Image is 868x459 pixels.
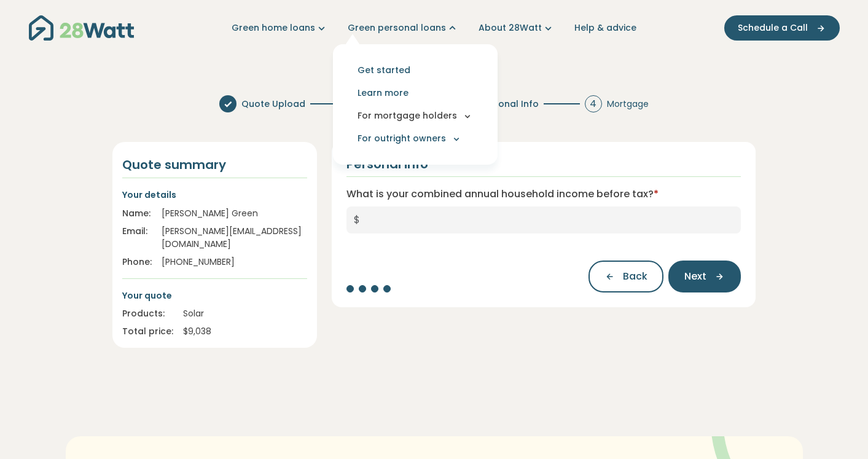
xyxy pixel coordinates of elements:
button: For outright owners [343,127,488,150]
a: Help & advice [574,22,636,34]
span: Personal Info [479,98,539,111]
div: [PHONE_NUMBER] [162,256,307,269]
nav: Main navigation [29,12,840,44]
span: Back [623,269,647,284]
img: 28Watt [29,15,134,41]
a: About 28Watt [479,22,555,34]
div: Solar [183,307,307,320]
span: Next [684,269,706,284]
a: Green home loans [232,22,328,34]
span: Mortgage [607,98,649,111]
div: [PERSON_NAME] Green [162,207,307,220]
h2: Personal info [346,157,428,171]
label: What is your combined annual household income before tax? [346,187,659,202]
div: Name: [122,207,152,220]
div: $ 9,038 [183,325,307,338]
div: Phone: [122,256,152,269]
p: Your details [122,188,307,202]
div: Products: [122,307,173,320]
div: 4 [585,95,602,112]
div: [PERSON_NAME][EMAIL_ADDRESS][DOMAIN_NAME] [162,225,307,251]
a: Green personal loans [348,22,459,34]
h4: Quote summary [122,157,307,173]
button: For mortgage holders [343,104,488,127]
span: Quote Upload [241,98,305,111]
button: Back [588,261,663,292]
a: Get started [343,59,488,82]
button: Schedule a Call [724,15,840,41]
div: Email: [122,225,152,251]
button: Next [668,261,741,292]
p: Your quote [122,289,307,302]
span: Schedule a Call [738,22,808,34]
div: Total price: [122,325,173,338]
a: Learn more [343,82,488,104]
span: $ [346,206,367,233]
